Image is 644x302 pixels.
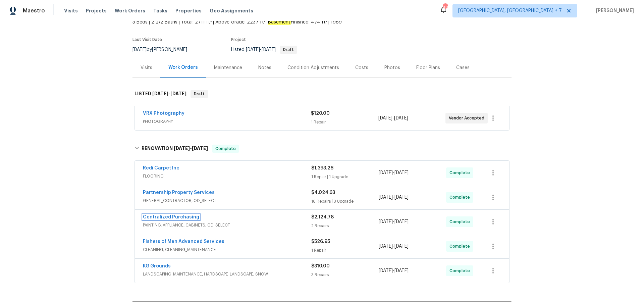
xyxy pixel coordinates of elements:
[115,7,145,14] span: Work Orders
[379,170,393,175] span: [DATE]
[132,19,426,26] span: 3 Beds | 2 2/2 Baths | Total: 2711 ft² | Above Grade: 2237 ft² | Finished: 474 ft² | 1989
[311,271,379,278] div: 3 Repairs
[394,219,409,224] span: [DATE]
[191,91,207,97] span: Draft
[231,38,246,42] span: Project
[394,170,409,175] span: [DATE]
[384,64,400,71] div: Photos
[23,7,45,14] span: Maestro
[175,7,202,14] span: Properties
[132,83,512,105] div: LISTED [DATE]-[DATE]Draft
[311,215,334,219] span: $2,124.78
[143,246,311,253] span: CLEANING, CLEANING_MAINTENANCE
[379,244,393,249] span: [DATE]
[210,7,253,14] span: Geo Assignments
[311,173,379,180] div: 1 Repair | 1 Upgrade
[379,169,409,176] span: -
[280,48,297,52] span: Draft
[378,115,408,121] span: -
[379,218,409,225] span: -
[132,47,147,52] span: [DATE]
[394,195,409,200] span: [DATE]
[258,64,271,71] div: Notes
[268,19,291,25] em: Basement
[449,115,487,121] span: Vendor Accepted
[449,194,473,201] span: Complete
[168,64,198,71] div: Work Orders
[449,169,473,176] span: Complete
[311,222,379,229] div: 2 Repairs
[143,271,311,278] span: LANDSCAPING_MAINTENANCE, HARDSCAPE_LANDSCAPE, SNOW
[143,197,311,204] span: GENERAL_CONTRACTOR, OD_SELECT
[311,190,335,195] span: $4,024.63
[132,46,195,54] div: by [PERSON_NAME]
[311,247,379,254] div: 1 Repair
[311,166,333,170] span: $1,393.26
[394,244,409,249] span: [DATE]
[416,64,440,71] div: Floor Plans
[456,64,470,71] div: Cases
[262,47,276,52] span: [DATE]
[152,91,168,96] span: [DATE]
[458,7,562,14] span: [GEOGRAPHIC_DATA], [GEOGRAPHIC_DATA] + 7
[378,116,392,120] span: [DATE]
[143,222,311,229] span: PAINTING, APPLIANCE, CABINETS, OD_SELECT
[86,7,107,14] span: Projects
[213,145,238,152] span: Complete
[593,7,634,14] span: [PERSON_NAME]
[143,173,311,180] span: FLOORING
[192,146,208,151] span: [DATE]
[153,8,167,13] span: Tasks
[311,264,330,268] span: $310.00
[379,195,393,200] span: [DATE]
[311,111,330,116] span: $120.00
[174,146,208,151] span: -
[170,91,186,96] span: [DATE]
[311,119,378,125] div: 1 Repair
[246,47,260,52] span: [DATE]
[394,116,408,120] span: [DATE]
[379,268,393,273] span: [DATE]
[142,145,208,153] h6: RENOVATION
[135,90,186,98] h6: LISTED
[355,64,368,71] div: Costs
[246,47,276,52] span: -
[174,146,190,151] span: [DATE]
[311,198,379,205] div: 16 Repairs | 3 Upgrade
[443,4,447,11] div: 48
[214,64,242,71] div: Maintenance
[152,91,186,96] span: -
[64,7,78,14] span: Visits
[132,38,162,42] span: Last Visit Date
[143,111,184,116] a: VRX Photography
[132,138,512,159] div: RENOVATION [DATE]-[DATE]Complete
[449,243,473,250] span: Complete
[379,243,409,250] span: -
[143,118,311,125] span: PHOTOGRAPHY
[141,64,152,71] div: Visits
[379,194,409,201] span: -
[379,267,409,274] span: -
[143,264,171,268] a: KG Grounds
[231,47,297,52] span: Listed
[449,218,473,225] span: Complete
[449,267,473,274] span: Complete
[394,268,409,273] span: [DATE]
[379,219,393,224] span: [DATE]
[143,215,199,219] a: Centralized Purchasing
[143,190,215,195] a: Partnership Property Services
[143,166,179,170] a: Redi Carpet Inc
[287,64,339,71] div: Condition Adjustments
[143,239,224,244] a: Fishers of Men Advanced Services
[311,239,330,244] span: $526.95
